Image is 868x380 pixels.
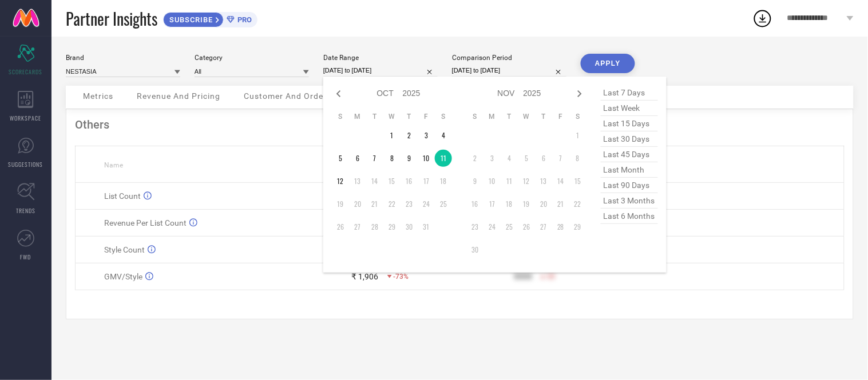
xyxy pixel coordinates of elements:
th: Saturday [569,112,586,121]
td: Sat Nov 22 2025 [569,195,586,213]
th: Friday [418,112,435,121]
span: last 90 days [601,178,658,193]
td: Wed Oct 08 2025 [383,150,401,167]
span: last 6 months [601,209,658,224]
th: Friday [552,112,569,121]
span: last month [601,162,658,178]
span: last 15 days [601,116,658,131]
td: Wed Nov 12 2025 [518,173,535,190]
div: Others [75,118,845,131]
span: Name [104,161,123,169]
td: Tue Nov 18 2025 [501,195,518,213]
td: Sat Oct 11 2025 [435,150,452,167]
button: APPLY [581,54,635,73]
td: Wed Nov 19 2025 [518,195,535,213]
div: Comparison Period [452,54,566,62]
td: Tue Nov 04 2025 [501,150,518,167]
div: Date Range [323,54,438,62]
td: Fri Nov 21 2025 [552,195,569,213]
div: 9999 [514,272,532,281]
td: Mon Nov 03 2025 [483,150,501,167]
th: Sunday [466,112,483,121]
td: Sun Nov 09 2025 [466,173,483,190]
td: Mon Nov 24 2025 [483,218,501,235]
td: Wed Oct 01 2025 [383,127,401,144]
td: Sat Nov 15 2025 [569,173,586,190]
td: Sat Oct 25 2025 [435,195,452,213]
td: Tue Oct 14 2025 [366,173,383,190]
td: Sat Oct 04 2025 [435,127,452,144]
td: Thu Nov 06 2025 [535,150,552,167]
span: last 45 days [601,147,658,162]
td: Fri Oct 10 2025 [418,150,435,167]
span: Metrics [83,91,113,101]
span: Partner Insights [66,7,157,30]
td: Sat Nov 29 2025 [569,218,586,235]
th: Sunday [332,112,349,121]
td: Thu Oct 16 2025 [401,173,418,190]
span: SUBSCRIBE [164,15,216,24]
span: SUGGESTIONS [9,160,43,169]
td: Mon Oct 20 2025 [349,195,366,213]
td: Sun Nov 02 2025 [466,150,483,167]
th: Saturday [435,112,452,121]
td: Sun Nov 16 2025 [466,195,483,213]
th: Monday [349,112,366,121]
th: Wednesday [383,112,401,121]
div: Open download list [752,8,773,29]
span: PRO [235,15,252,24]
th: Thursday [401,112,418,121]
span: Revenue And Pricing [137,91,220,101]
span: last week [601,101,658,116]
td: Sun Nov 23 2025 [466,218,483,235]
td: Sun Oct 05 2025 [332,150,349,167]
input: Select comparison period [452,65,566,77]
td: Sat Oct 18 2025 [435,173,452,190]
th: Tuesday [366,112,383,121]
td: Fri Oct 17 2025 [418,173,435,190]
td: Tue Oct 07 2025 [366,150,383,167]
span: List Count [104,191,141,201]
td: Fri Oct 31 2025 [418,218,435,235]
td: Thu Oct 02 2025 [401,127,418,144]
span: Customer And Orders [244,91,331,101]
td: Sun Nov 30 2025 [466,241,483,258]
span: last 30 days [601,131,658,147]
span: WORKSPACE [10,114,42,122]
td: Tue Oct 21 2025 [366,195,383,213]
div: Previous month [332,87,346,101]
td: Thu Nov 13 2025 [535,173,552,190]
th: Monday [483,112,501,121]
input: Select date range [323,65,438,77]
span: Revenue Per List Count [104,218,187,227]
td: Wed Nov 26 2025 [518,218,535,235]
td: Wed Oct 29 2025 [383,218,401,235]
td: Mon Oct 06 2025 [349,150,366,167]
td: Sat Nov 08 2025 [569,150,586,167]
span: 50 [547,273,555,281]
div: ₹ 1,906 [352,272,379,281]
td: Sun Oct 26 2025 [332,218,349,235]
td: Thu Nov 20 2025 [535,195,552,213]
td: Wed Nov 05 2025 [518,150,535,167]
td: Thu Oct 09 2025 [401,150,418,167]
th: Thursday [535,112,552,121]
td: Fri Nov 28 2025 [552,218,569,235]
td: Wed Oct 15 2025 [383,173,401,190]
td: Thu Oct 30 2025 [401,218,418,235]
div: Next month [573,87,586,101]
td: Tue Oct 28 2025 [366,218,383,235]
td: Fri Nov 07 2025 [552,150,569,167]
th: Wednesday [518,112,535,121]
td: Thu Oct 23 2025 [401,195,418,213]
span: last 7 days [601,85,658,101]
a: SUBSCRIBEPRO [163,9,257,27]
td: Thu Nov 27 2025 [535,218,552,235]
td: Fri Oct 24 2025 [418,195,435,213]
td: Sat Nov 01 2025 [569,127,586,144]
td: Sun Oct 19 2025 [332,195,349,213]
span: last 3 months [601,193,658,209]
span: Style Count [104,245,145,254]
td: Fri Oct 03 2025 [418,127,435,144]
span: FWD [21,253,31,261]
